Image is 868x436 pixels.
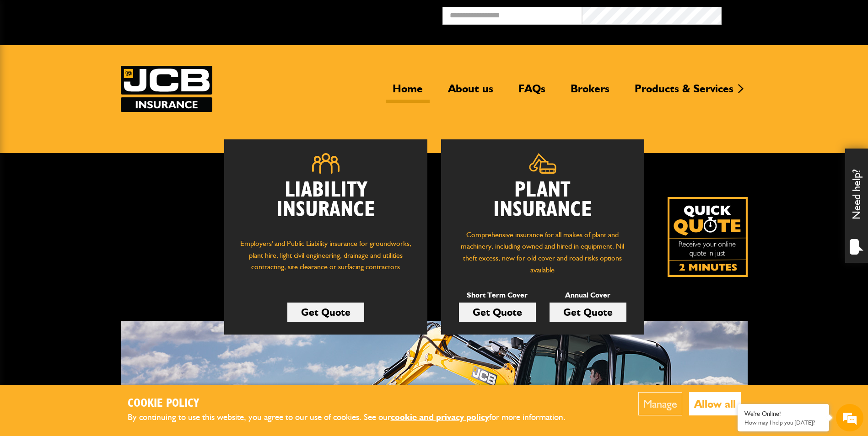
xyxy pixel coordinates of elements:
a: Products & Services [628,82,740,103]
div: Need help? [845,149,868,263]
a: About us [441,82,500,103]
p: By continuing to use this website, you agree to our use of cookies. See our for more information. [128,410,581,425]
a: Home [386,82,430,103]
button: Broker Login [722,7,861,21]
h2: Plant Insurance [455,181,631,220]
a: JCB Insurance Services [121,66,212,112]
p: Comprehensive insurance for all makes of plant and machinery, including owned and hired in equipm... [455,229,631,276]
a: cookie and privacy policy [391,412,489,422]
h2: Cookie Policy [128,397,581,411]
p: Employers' and Public Liability insurance for groundworks, plant hire, light civil engineering, d... [238,238,414,282]
img: Quick Quote [668,197,748,277]
img: JCB Insurance Services logo [121,66,212,112]
p: How may I help you today? [744,419,822,426]
a: FAQs [512,82,552,103]
h2: Liability Insurance [238,181,414,229]
a: Get Quote [287,303,364,322]
button: Manage [638,392,682,415]
div: We're Online! [744,410,822,418]
button: Allow all [689,392,741,415]
p: Short Term Cover [459,289,536,301]
a: Get your insurance quote isn just 2-minutes [668,197,748,277]
p: Annual Cover [550,289,626,301]
a: Brokers [564,82,616,103]
a: Get Quote [550,303,626,322]
a: Get Quote [459,303,536,322]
